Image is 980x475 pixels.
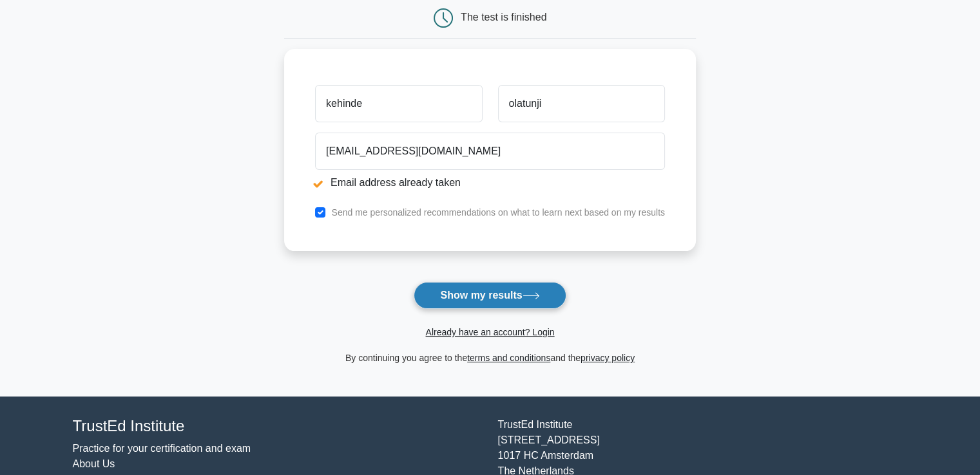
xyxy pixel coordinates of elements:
[276,350,704,366] div: By continuing you agree to the and the
[73,417,483,436] h4: TrustEd Institute
[315,133,665,170] input: Email
[425,327,554,337] a: Already have an account? Login
[73,458,115,469] a: About Us
[461,12,546,23] div: The test is finished
[73,443,251,454] a: Practice for your certification and exam
[581,353,635,363] a: privacy policy
[315,175,665,191] li: Email address already taken
[315,85,482,122] input: First name
[414,282,566,309] button: Show my results
[331,207,665,218] label: Send me personalized recommendations on what to learn next based on my results
[498,85,665,122] input: Last name
[467,353,550,363] a: terms and conditions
